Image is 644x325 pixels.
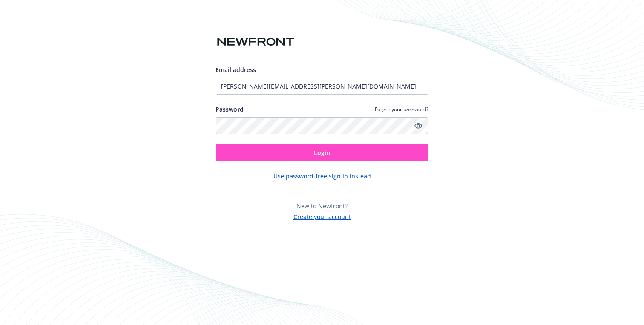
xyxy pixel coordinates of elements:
[273,172,371,181] button: Use password-free sign in instead
[216,144,428,161] button: Login
[314,149,330,157] span: Login
[413,121,423,131] a: Show password
[216,78,428,95] input: Enter your email
[216,35,296,49] img: Newfront logo
[293,210,351,221] button: Create your account
[216,117,428,134] input: Enter your password
[216,105,244,114] label: Password
[375,106,428,113] a: Forgot your password?
[216,66,256,74] span: Email address
[296,202,348,210] span: New to Newfront?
